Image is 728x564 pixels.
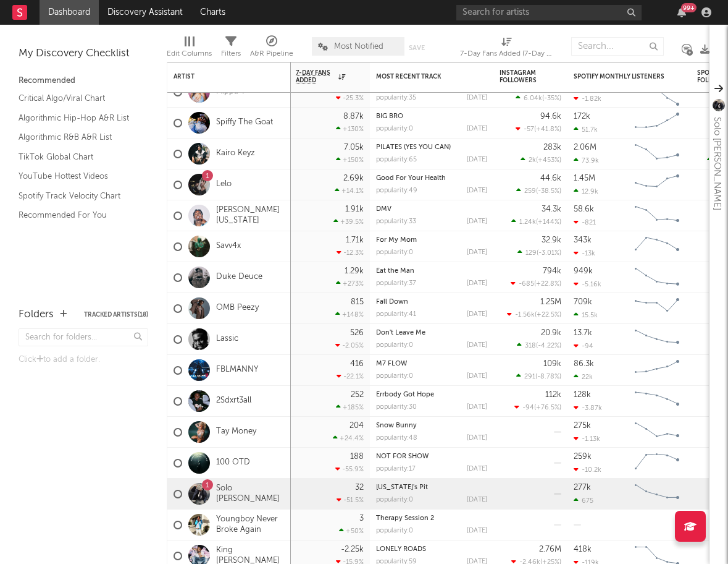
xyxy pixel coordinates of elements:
[376,175,446,182] a: Good For Your Health
[167,46,212,61] div: Edit Columns
[216,205,285,226] a: [PERSON_NAME][US_STATE]
[19,352,148,367] div: Click to add a folder.
[629,479,685,510] svg: Chart title
[629,200,685,231] svg: Chart title
[574,73,666,80] div: Spotify Monthly Listeners
[336,280,364,288] div: +273 %
[574,95,601,103] div: -1.82k
[542,205,561,213] div: 34.3k
[677,7,686,17] button: 99+
[216,515,285,536] a: Youngboy Never Broke Again
[221,31,241,67] div: Filters
[337,372,364,380] div: -22.1 %
[574,545,592,553] div: 418k
[345,205,364,213] div: 1.91k
[525,250,537,257] span: 129
[376,144,487,151] div: PILATES (YES YOU CAN)
[376,113,487,120] div: BIG BRO
[19,208,136,222] a: Recommended For You
[216,427,256,437] a: Tay Money
[376,422,487,429] div: Snow Bunny
[456,5,642,20] input: Search for artists
[511,218,561,226] div: ( )
[376,515,487,522] div: Therapy Session 2
[538,157,559,164] span: +453 %
[335,341,364,349] div: -2.05 %
[629,108,685,139] svg: Chart title
[524,374,535,380] span: 291
[467,280,487,287] div: [DATE]
[516,94,561,102] div: ( )
[376,546,426,553] a: LONELY ROADS
[351,298,364,306] div: 815
[540,113,561,121] div: 94.6k
[574,156,599,164] div: 73.9k
[460,46,553,61] div: 7-Day Fans Added (7-Day Fans Added)
[376,144,451,151] a: PILATES (YES YOU CAN)
[544,95,559,102] span: -35 %
[376,299,408,305] a: Fall Down
[376,515,434,522] a: Therapy Session 2
[19,307,54,322] div: Folders
[335,187,364,195] div: +14.1 %
[467,435,487,442] div: [DATE]
[376,466,416,472] div: popularity: 17
[525,343,536,349] span: 318
[537,374,559,380] span: -8.78 %
[514,403,561,411] div: ( )
[538,188,559,195] span: -38.5 %
[629,139,685,169] svg: Chart title
[574,453,592,461] div: 259k
[376,422,417,429] a: Snow Bunny
[250,46,293,61] div: A&R Pipeline
[19,92,136,105] a: Critical Algo/Viral Chart
[540,298,561,306] div: 1.25M
[524,126,534,133] span: -57
[543,267,561,275] div: 794k
[571,37,664,56] input: Search...
[467,497,487,503] div: [DATE]
[376,73,469,80] div: Most Recent Track
[376,435,417,442] div: popularity: 48
[216,303,259,314] a: OMB Peezy
[517,341,561,349] div: ( )
[524,188,536,195] span: 259
[467,311,487,318] div: [DATE]
[333,218,364,226] div: +39.5 %
[376,484,487,491] div: Virginia's Pit
[376,497,413,503] div: popularity: 0
[350,453,364,461] div: 188
[376,546,487,553] div: LONELY ROADS
[574,205,594,213] div: 58.6k
[574,466,601,474] div: -10.2k
[343,113,364,121] div: 8.87k
[538,219,559,226] span: +144 %
[216,272,262,283] a: Duke Deuce
[543,360,561,368] div: 109k
[216,484,285,505] a: Solo [PERSON_NAME]
[341,545,364,553] div: -2.25k
[376,391,487,398] div: Errbody Got Hope
[376,268,487,275] div: Eat the Man
[19,150,136,164] a: TikTok Global Chart
[351,391,364,399] div: 252
[376,299,487,305] div: Fall Down
[376,342,413,349] div: popularity: 0
[542,236,561,244] div: 32.9k
[376,528,413,534] div: popularity: 0
[467,404,487,411] div: [DATE]
[339,527,364,535] div: +50 %
[629,448,685,479] svg: Chart title
[376,156,417,163] div: popularity: 65
[574,174,595,182] div: 1.45M
[350,360,364,368] div: 416
[467,249,487,256] div: [DATE]
[529,157,536,164] span: 2k
[538,343,559,349] span: -4.22 %
[574,143,596,152] div: 2.06M
[376,218,416,225] div: popularity: 33
[376,453,429,460] a: NOT FOR SHOW
[574,113,590,121] div: 172k
[216,148,255,159] a: Kairo Keyz
[629,417,685,448] svg: Chart title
